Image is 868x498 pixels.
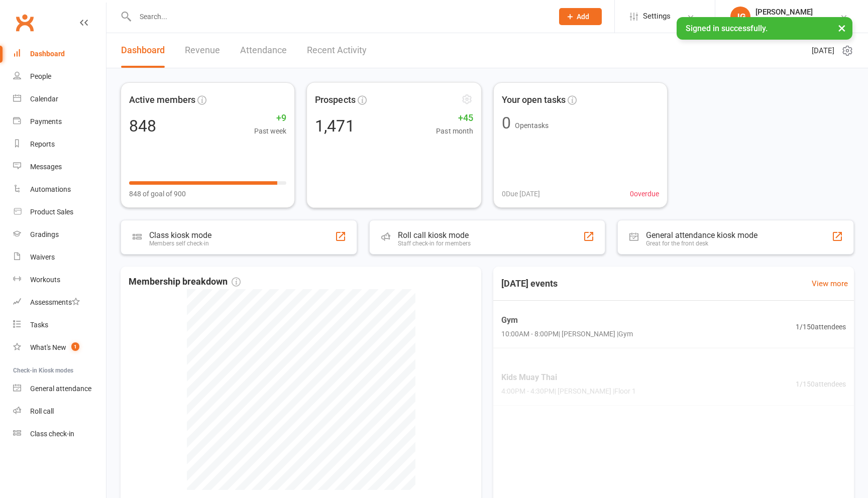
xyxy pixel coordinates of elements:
a: View more [812,278,848,290]
div: Staff check-in for members [398,240,471,247]
a: Tasks [13,314,106,336]
span: +45 [436,111,473,126]
div: Payments [30,117,62,126]
div: Class check-in [30,430,74,438]
span: Signed in successfully. [686,24,768,33]
span: +9 [254,111,286,126]
span: Kids Muay Thai [501,371,636,384]
span: Past week [254,126,286,137]
a: Automations [13,178,106,201]
span: Your open tasks [502,93,566,107]
span: Settings [643,5,671,28]
div: Product Sales [30,208,73,216]
div: JG [730,7,750,27]
div: People [30,72,51,80]
a: Class kiosk mode [13,423,106,445]
span: 0 Due [DATE] [502,188,540,199]
a: Recent Activity [307,33,367,68]
a: Dashboard [13,43,106,65]
span: Open tasks [515,121,549,130]
div: Workouts [30,276,60,284]
a: Revenue [185,33,220,68]
div: Tasks [30,321,48,329]
div: Members self check-in [149,240,211,247]
a: Workouts [13,269,106,291]
div: Calendar [30,95,58,103]
a: People [13,65,106,88]
div: Roll call kiosk mode [398,230,471,240]
a: Payments [13,110,106,133]
input: Search... [132,10,546,24]
a: Dashboard [121,33,165,68]
span: Active members [129,93,195,107]
button: Add [559,8,602,25]
div: [PERSON_NAME] [755,8,840,17]
div: 848 [129,118,156,134]
span: 0 overdue [630,188,659,199]
a: Waivers [13,246,106,269]
a: Messages [13,156,106,178]
div: Class kiosk mode [149,230,211,240]
div: 0 [502,115,511,131]
a: Assessments [13,291,106,314]
span: Past month [436,126,473,137]
span: 10:00AM - 8:00PM | [PERSON_NAME] | Gym [501,328,633,339]
button: × [833,17,851,39]
span: [DATE] [812,45,834,57]
div: Bujutsu Martial Arts Centre [755,17,840,26]
a: Attendance [240,33,287,68]
div: Gradings [30,230,59,238]
span: Prospects [315,92,355,107]
div: General attendance kiosk mode [646,230,757,240]
a: What's New1 [13,336,106,359]
span: 848 of goal of 900 [129,188,186,199]
div: Roll call [30,407,54,415]
div: 1,471 [315,117,354,134]
a: Clubworx [12,10,37,35]
a: Gradings [13,223,106,246]
span: 4:00PM - 4:30PM | [PERSON_NAME] | Floor 1 [501,386,636,397]
div: Messages [30,163,62,171]
span: 1 / 150 attendees [796,321,846,332]
div: Dashboard [30,50,65,58]
h3: [DATE] events [493,275,566,293]
span: Add [577,13,589,21]
a: Reports [13,133,106,156]
span: 1 [71,342,79,351]
span: Gym [501,313,633,326]
div: Automations [30,185,71,193]
div: Waivers [30,253,55,261]
span: Membership breakdown [129,275,241,289]
div: Great for the front desk [646,240,757,247]
a: General attendance kiosk mode [13,378,106,400]
span: 1 / 150 attendees [796,378,846,389]
a: Product Sales [13,201,106,223]
div: Reports [30,140,55,148]
a: Roll call [13,400,106,423]
div: Assessments [30,298,80,306]
div: What's New [30,343,66,351]
div: General attendance [30,385,91,393]
a: Calendar [13,88,106,110]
